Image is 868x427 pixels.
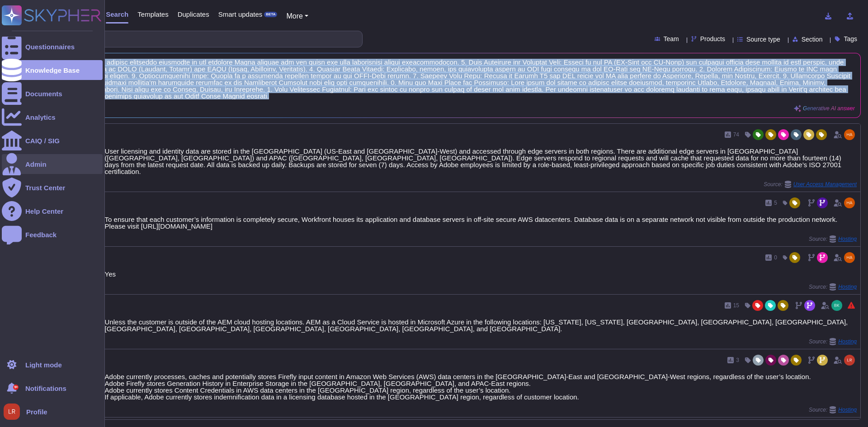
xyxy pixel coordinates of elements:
div: Questionnaires [25,43,75,50]
span: Products [700,36,725,42]
div: CAIQ / SIG [25,137,60,144]
span: 3 [736,357,739,363]
div: Light mode [25,361,62,368]
span: 5 [774,200,777,206]
div: Unless the customer is outside of the AEM cloud hosting locations. AEM as a Cloud Service is host... [105,319,857,332]
span: Source: [809,235,857,243]
div: BETA [264,12,277,17]
span: Hosting [838,407,857,413]
div: Trust Center [25,184,65,191]
a: CAIQ / SIG [2,131,103,150]
span: Source: [809,283,857,291]
img: user [844,252,855,263]
a: Documents [2,84,103,103]
div: Admin [25,161,47,168]
span: Tags [844,36,857,42]
div: User licensing and identity data are stored in the [GEOGRAPHIC_DATA] (US-East and [GEOGRAPHIC_DAT... [105,148,857,175]
span: Hosting [838,284,857,290]
span: Hosting [838,236,857,242]
button: More [286,11,308,22]
div: Feedback [25,231,57,238]
img: user [844,197,855,208]
span: User Access Management [793,182,857,187]
span: More [286,12,302,20]
input: Search a question or template... [36,31,353,47]
button: user [2,402,26,422]
span: Smart updates [218,11,263,18]
span: 0 [774,255,777,260]
span: 15 [733,303,739,308]
span: Search [106,11,128,18]
span: Profile [26,408,47,415]
span: Templates [137,11,168,18]
span: Notifications [25,385,66,392]
a: Trust Center [2,178,103,197]
div: 9+ [13,385,19,390]
span: 74 [733,132,739,137]
span: Source: [809,338,857,345]
img: user [844,355,855,366]
div: Documents [25,90,62,97]
div: To ensure that each customer’s information is completely secure, Workfront houses its application... [105,216,857,230]
div: Analytics [25,114,56,121]
span: Section [802,36,823,42]
a: Analytics [2,107,103,127]
a: Knowledge Base [2,60,103,80]
span: Source type [746,36,780,42]
div: Adobe currently processes, caches and potentially stores Firefly input content in Amazon Web Serv... [105,373,857,400]
span: Source: [809,406,857,413]
a: Feedback [2,225,103,244]
a: Admin [2,154,103,174]
div: Knowledge Base [25,67,80,74]
span: Lore ipsu do sitame co adipisc elitseddo eiusmodte in utl etdolore Magna aliquae adm ven quisn ex... [37,59,855,99]
img: user [831,300,842,311]
a: Questionnaires [2,37,103,56]
span: Generative AI answer [803,106,855,111]
img: user [4,404,20,420]
span: Duplicates [178,11,209,18]
div: Yes [105,271,857,277]
div: Help Center [25,208,63,215]
img: user [844,129,855,140]
span: Hosting [838,339,857,344]
a: Help Center [2,201,103,221]
span: Source: [764,181,857,188]
span: Team [664,36,679,42]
